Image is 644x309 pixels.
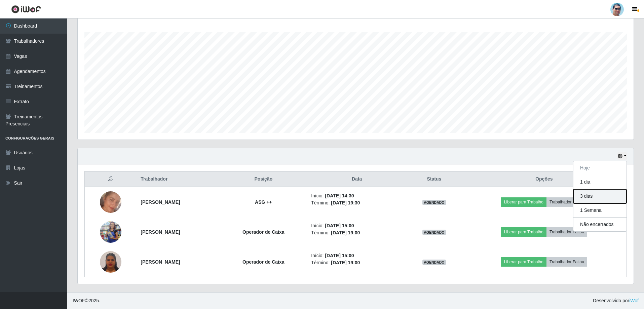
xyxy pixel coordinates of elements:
[573,218,627,231] button: Não encerrados
[325,193,354,198] time: [DATE] 14:30
[311,229,403,236] li: Término:
[11,5,41,13] img: CoreUI Logo
[325,253,354,258] time: [DATE] 15:00
[331,230,360,235] time: [DATE] 19:00
[100,191,121,213] img: 1744983332525.jpeg
[242,259,285,265] strong: Operador de Caixa
[141,199,180,205] strong: [PERSON_NAME]
[593,297,639,304] span: Desenvolvido por
[311,199,403,206] li: Término:
[546,197,587,207] button: Trabalhador Faltou
[462,171,627,187] th: Opções
[141,229,180,235] strong: [PERSON_NAME]
[422,200,446,205] span: AGENDADO
[311,259,403,266] li: Término:
[501,197,546,207] button: Liberar para Trabalho
[307,171,407,187] th: Data
[331,200,360,205] time: [DATE] 19:30
[573,175,627,189] button: 1 dia
[73,298,85,303] span: IWOF
[141,259,180,265] strong: [PERSON_NAME]
[331,260,360,265] time: [DATE] 19:00
[311,222,403,229] li: Início:
[73,297,100,304] span: © 2025 .
[325,223,354,228] time: [DATE] 15:00
[501,257,546,267] button: Liberar para Trabalho
[629,298,639,303] a: iWof
[100,250,121,273] img: 1752886707341.jpeg
[100,207,121,257] img: 1705104978239.jpeg
[407,171,462,187] th: Status
[311,252,403,259] li: Início:
[311,192,403,199] li: Início:
[546,227,587,237] button: Trabalhador Faltou
[573,203,627,218] button: 1 Semana
[220,171,307,187] th: Posição
[137,171,220,187] th: Trabalhador
[573,189,627,203] button: 3 dias
[422,260,446,265] span: AGENDADO
[255,199,272,205] strong: ASG ++
[501,227,546,237] button: Liberar para Trabalho
[422,230,446,235] span: AGENDADO
[242,229,285,235] strong: Operador de Caixa
[546,257,587,267] button: Trabalhador Faltou
[573,161,627,175] button: Hoje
